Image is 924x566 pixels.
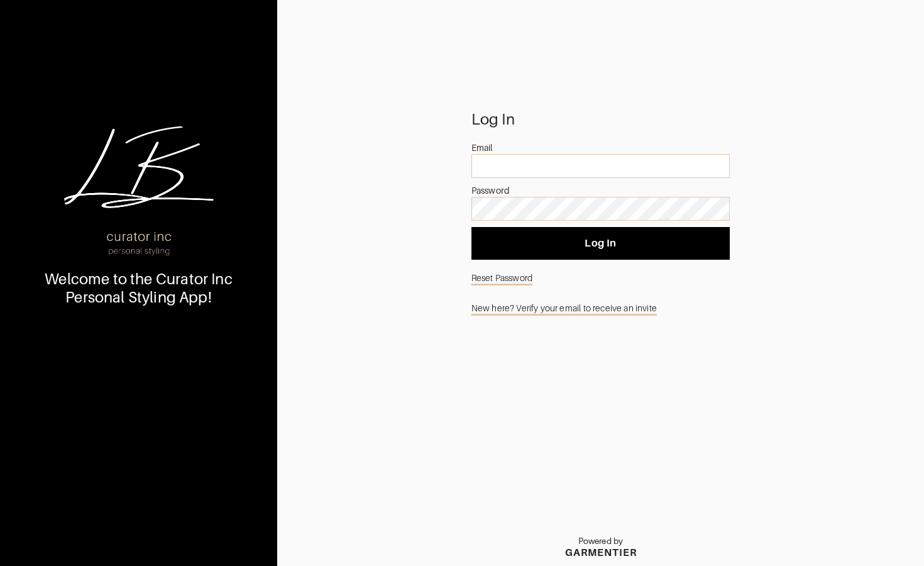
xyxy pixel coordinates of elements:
[471,296,730,320] a: New here? Verify your email to receive an invite
[565,536,637,547] p: Powered by
[481,237,720,250] span: Log In
[471,266,730,290] a: Reset Password
[471,227,730,260] button: Log In
[43,270,235,307] div: Welcome to the Curator Inc Personal Styling App!
[471,184,730,197] div: Password
[471,113,730,126] div: Log In
[471,141,730,154] div: Email
[63,113,214,264] img: oxFH7zigUnxfPzrmzcytt6rk.png
[565,547,637,558] div: GARMENTIER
